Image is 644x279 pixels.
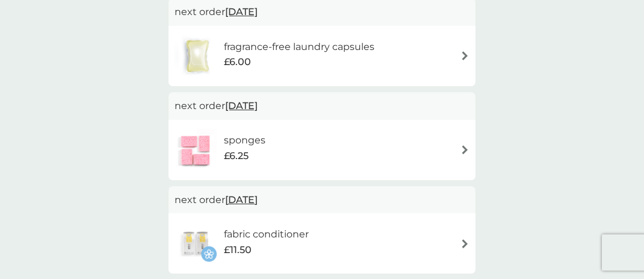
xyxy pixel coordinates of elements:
img: sponges [175,129,217,171]
p: next order [175,4,469,20]
img: fabric conditioner [175,222,217,265]
h6: fragrance-free laundry capsules [224,39,374,55]
img: arrow right [460,239,469,248]
span: [DATE] [225,94,258,118]
p: next order [175,98,469,114]
span: [DATE] [225,188,258,212]
span: £6.00 [224,54,251,70]
h6: fabric conditioner [224,227,309,242]
img: fragrance-free laundry capsules [175,35,220,77]
img: arrow right [460,51,469,60]
img: arrow right [460,145,469,154]
p: next order [175,192,469,208]
span: £6.25 [224,148,249,164]
span: £11.50 [224,242,252,258]
h6: sponges [224,133,265,148]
